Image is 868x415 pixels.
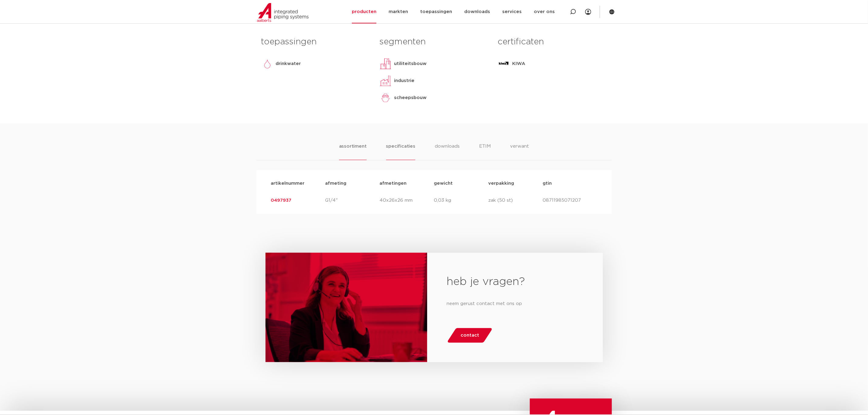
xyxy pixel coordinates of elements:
[394,94,427,101] p: scheepsbouw
[543,197,597,204] p: 08711985071207
[510,143,529,160] li: verwant
[434,180,489,187] p: gewicht
[380,197,434,204] p: 40x26x26 mm
[461,331,479,340] span: contact
[379,75,392,87] img: industrie
[447,328,493,343] a: contact
[380,180,434,187] p: afmetingen
[479,143,491,160] li: ETIM
[498,36,607,48] h3: certificaten
[386,143,415,160] li: specificaties
[276,60,301,67] p: drinkwater
[489,180,543,187] p: verpakking
[325,180,380,187] p: afmeting
[271,198,292,203] a: 0497937
[434,197,489,204] p: 0,03 kg
[489,197,543,204] p: zak (50 st)
[435,143,460,160] li: downloads
[394,77,414,84] p: industrie
[261,58,273,70] img: drinkwater
[339,143,367,160] li: assortiment
[261,36,370,48] h3: toepassingen
[379,92,392,104] img: scheepsbouw
[271,180,325,187] p: artikelnummer
[447,299,583,309] p: neem gerust contact met ons op
[447,275,583,289] h2: heb je vragen?
[379,58,392,70] img: utiliteitsbouw
[512,60,525,67] p: KIWA
[394,60,427,67] p: utiliteitsbouw
[325,197,380,204] p: G1/4"
[543,180,597,187] p: gtin
[498,58,510,70] img: KIWA
[379,36,489,48] h3: segmenten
